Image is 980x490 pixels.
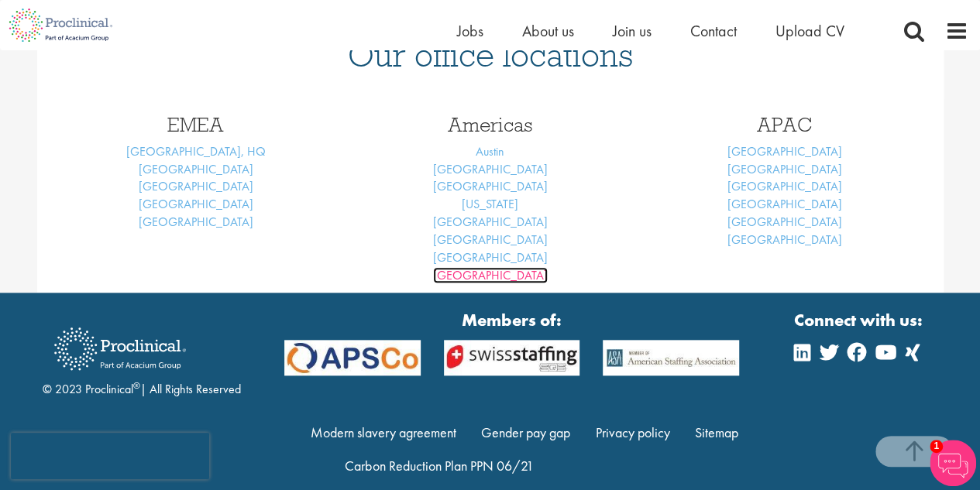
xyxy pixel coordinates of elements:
[727,178,842,194] a: [GEOGRAPHIC_DATA]
[481,423,570,441] a: Gender pay gap
[457,21,483,41] a: Jobs
[433,249,548,266] a: [GEOGRAPHIC_DATA]
[462,196,518,212] a: [US_STATE]
[522,21,574,41] a: About us
[126,143,266,159] a: [GEOGRAPHIC_DATA], HQ
[930,440,943,453] span: 1
[433,231,548,248] a: [GEOGRAPHIC_DATA]
[60,38,920,72] h1: Our office locations
[133,379,140,392] sup: ®
[11,433,209,479] iframe: reCAPTCHA
[273,340,432,376] img: APSCo
[727,196,842,212] a: [GEOGRAPHIC_DATA]
[433,267,548,283] a: [GEOGRAPHIC_DATA]
[311,423,456,441] a: Modern slavery agreement
[930,440,976,486] img: Chatbot
[43,316,241,399] div: © 2023 Proclinical | All Rights Reserved
[355,115,626,135] h3: Americas
[613,21,652,41] a: Join us
[284,308,740,332] strong: Members of:
[591,340,751,376] img: APSCo
[690,21,737,41] a: Contact
[794,308,926,332] strong: Connect with us:
[345,457,533,475] a: Carbon Reduction Plan PPN 06/21
[139,178,253,194] a: [GEOGRAPHIC_DATA]
[695,423,738,441] a: Sitemap
[139,196,253,212] a: [GEOGRAPHIC_DATA]
[727,231,842,248] a: [GEOGRAPHIC_DATA]
[727,214,842,230] a: [GEOGRAPHIC_DATA]
[43,317,198,381] img: Proclinical Recruitment
[60,115,332,135] h3: EMEA
[649,115,920,135] h3: APAC
[727,161,842,177] a: [GEOGRAPHIC_DATA]
[433,178,548,194] a: [GEOGRAPHIC_DATA]
[476,143,504,159] a: Austin
[596,423,670,441] a: Privacy policy
[433,214,548,230] a: [GEOGRAPHIC_DATA]
[433,161,548,177] a: [GEOGRAPHIC_DATA]
[432,340,592,376] img: APSCo
[775,21,844,41] a: Upload CV
[139,161,253,177] a: [GEOGRAPHIC_DATA]
[727,143,842,159] a: [GEOGRAPHIC_DATA]
[139,214,253,230] a: [GEOGRAPHIC_DATA]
